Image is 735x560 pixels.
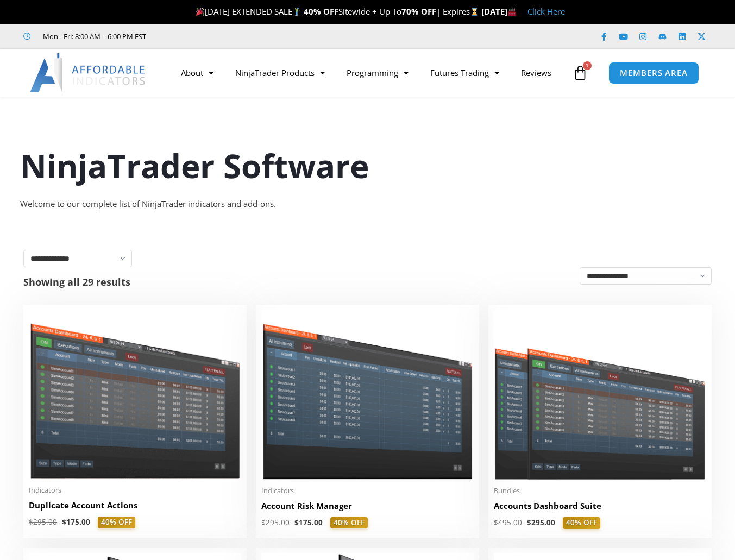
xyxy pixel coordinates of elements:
[494,486,706,495] span: Bundles
[29,500,241,511] h2: Duplicate Account Actions
[556,57,604,89] a: 1
[196,8,204,16] img: 🎉
[224,60,336,85] a: NinjaTrader Products
[527,518,531,527] span: $
[401,6,436,17] strong: 70% OFF
[527,6,565,17] a: Click Here
[293,8,301,16] img: 🏌️‍♂️
[261,518,266,527] span: $
[261,310,474,479] img: Account Risk Manager
[508,8,516,16] img: 🏭
[294,518,299,527] span: $
[494,310,706,480] img: Accounts Dashboard Suite
[261,486,474,495] span: Indicators
[193,6,481,17] span: [DATE] EXTENDED SALE Sitewide + Up To | Expires
[419,60,510,85] a: Futures Trading
[494,500,706,517] a: Accounts Dashboard Suite
[62,517,90,527] bdi: 175.00
[494,518,498,527] span: $
[62,517,66,527] span: $
[170,60,570,85] nav: Menu
[294,518,323,527] bdi: 175.00
[29,517,33,527] span: $
[580,267,712,285] select: Shop order
[620,69,688,77] span: MEMBERS AREA
[261,500,474,517] a: Account Risk Manager
[170,60,224,85] a: About
[40,30,146,43] span: Mon - Fri: 8:00 AM – 6:00 PM EST
[161,31,324,42] iframe: Customer reviews powered by Trustpilot
[98,517,135,528] span: 40% OFF
[30,53,147,92] img: LogoAI | Affordable Indicators – NinjaTrader
[527,518,555,527] bdi: 295.00
[23,277,130,287] p: Showing all 29 results
[20,197,715,212] div: Welcome to our complete list of NinjaTrader indicators and add-ons.
[336,60,419,85] a: Programming
[563,517,600,529] span: 40% OFF
[494,500,706,512] h2: Accounts Dashboard Suite
[29,500,241,517] a: Duplicate Account Actions
[304,6,338,17] strong: 40% OFF
[29,310,241,479] img: Duplicate Account Actions
[583,61,592,70] span: 1
[510,60,562,85] a: Reviews
[494,518,522,527] bdi: 495.00
[29,486,241,495] span: Indicators
[261,518,290,527] bdi: 295.00
[330,517,368,529] span: 40% OFF
[20,143,715,188] h1: NinjaTrader Software
[481,6,517,17] strong: [DATE]
[608,62,699,84] a: MEMBERS AREA
[470,8,479,16] img: ⌛
[29,517,57,527] bdi: 295.00
[261,500,474,512] h2: Account Risk Manager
